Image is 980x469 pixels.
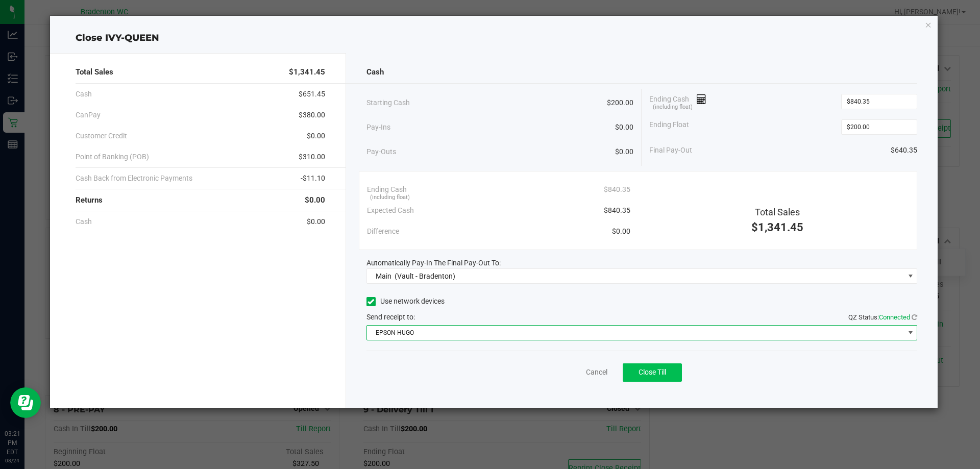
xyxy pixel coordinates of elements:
span: Expected Cash [367,205,414,216]
span: Pay-Outs [366,146,396,157]
span: $0.00 [307,216,325,227]
span: Cash [76,216,92,227]
span: Automatically Pay-In The Final Pay-Out To: [366,259,501,267]
span: Difference [367,226,399,237]
span: Send receipt to: [366,313,415,321]
span: $0.00 [305,194,325,206]
div: Close IVY-QUEEN [50,31,938,45]
span: Main [376,272,391,280]
a: Cancel [586,367,607,378]
span: Customer Credit [76,131,127,141]
span: Total Sales [755,207,800,217]
iframe: Resource center [10,387,41,418]
span: $380.00 [299,110,325,120]
span: Pay-Ins [366,122,390,133]
span: Close Till [639,368,666,376]
span: $0.00 [307,131,325,141]
span: Ending Cash [649,94,706,109]
span: Cash [76,89,92,100]
span: (including float) [370,193,410,202]
span: $651.45 [299,89,325,100]
span: Point of Banking (POB) [76,152,149,162]
span: $0.00 [615,122,633,133]
span: $640.35 [891,145,917,156]
span: Ending Float [649,119,689,135]
span: QZ Status: [848,313,917,321]
span: $0.00 [615,146,633,157]
span: Connected [879,313,910,321]
span: $1,341.45 [751,221,803,234]
span: -$11.10 [301,173,325,184]
span: $200.00 [607,97,633,108]
span: $1,341.45 [289,66,325,78]
span: Total Sales [76,66,113,78]
span: $840.35 [604,205,630,216]
span: EPSON-HUGO [367,326,904,340]
label: Use network devices [366,296,445,307]
span: Ending Cash [367,184,407,195]
span: $840.35 [604,184,630,195]
button: Close Till [623,363,682,382]
span: CanPay [76,110,101,120]
span: Cash Back from Electronic Payments [76,173,192,184]
div: Returns [76,189,325,211]
span: (including float) [653,103,693,112]
span: Cash [366,66,384,78]
span: $310.00 [299,152,325,162]
span: Starting Cash [366,97,410,108]
span: (Vault - Bradenton) [395,272,455,280]
span: $0.00 [612,226,630,237]
span: Final Pay-Out [649,145,692,156]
